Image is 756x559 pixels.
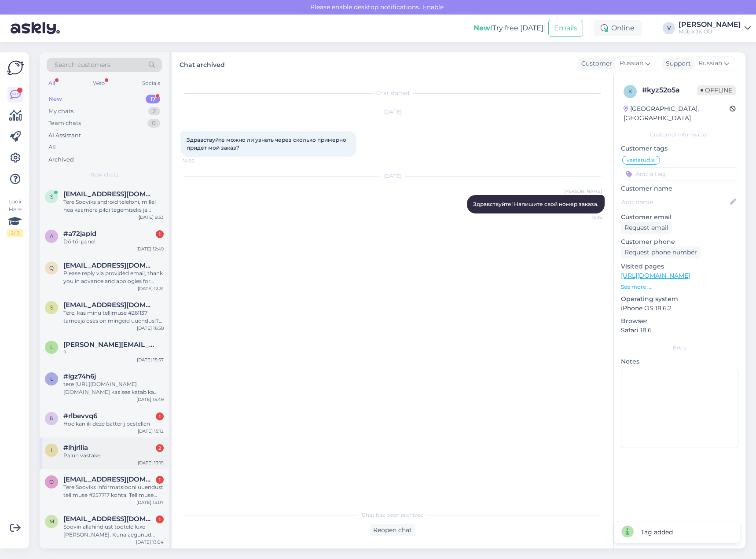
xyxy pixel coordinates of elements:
[50,193,53,200] span: s
[156,444,164,452] div: 2
[621,326,738,335] p: Safari 18.6
[48,95,62,103] div: New
[621,222,672,234] div: Request email
[137,357,164,363] div: [DATE] 15:57
[136,499,164,506] div: [DATE] 13:07
[187,136,348,151] span: Здравствуйте можно ли узнать через сколько примерно придет мой заказ?
[663,22,675,34] div: V
[621,131,738,139] div: Customer information
[156,230,164,238] div: 1
[138,428,164,434] div: [DATE] 15:12
[679,21,741,28] div: [PERSON_NAME]
[148,107,160,116] div: 2
[55,60,110,70] span: Search customers
[138,460,164,466] div: [DATE] 13:15
[621,237,738,246] p: Customer phone
[50,304,53,311] span: s
[698,59,722,68] span: Russian
[63,309,164,325] div: Tere, kas minu tellimuse #261137 tarneaja osas on mingeid uuendusi? [PERSON_NAME] sai esitatud 12...
[47,77,57,89] div: All
[621,246,701,258] div: Request phone number
[370,524,415,536] div: Reopen chat
[621,184,738,193] p: Customer name
[679,28,741,35] div: Mobix JK OÜ
[50,344,53,350] span: l
[48,143,56,152] div: All
[621,272,690,279] a: [URL][DOMAIN_NAME]
[362,511,424,519] span: Chat has been archived
[183,158,216,164] span: 14:26
[63,341,155,349] span: lisette.haug@gmail.com
[63,198,164,214] div: Tere Sooviks android telefoni, millel hea kaamera pildi tegemiseks ja ennekõike helistamiseks. Ka...
[50,415,54,422] span: r
[50,233,54,239] span: a
[51,447,52,453] span: i
[63,515,155,523] span: m.koodi@icloud.com
[48,155,74,164] div: Archived
[156,476,164,484] div: 1
[91,77,106,89] div: Web
[49,265,54,271] span: q
[90,171,118,179] span: New chats
[621,344,738,352] div: Extra
[63,444,88,452] span: #ihjrllia
[139,214,164,221] div: [DATE] 9:33
[63,261,155,269] span: qholer@gmail.com
[662,59,691,68] div: Support
[156,515,164,523] div: 1
[621,294,738,304] p: Operating system
[621,167,738,180] input: Add a tag
[620,59,643,68] span: Russian
[63,475,155,483] span: ostud@kivimae.org
[621,304,738,313] p: iPhone OS 18.6.2
[473,201,598,207] span: Здравствуйте! Напишите свой номер заказа.
[137,325,164,331] div: [DATE] 16:58
[420,3,446,11] span: Enable
[156,412,164,420] div: 1
[49,478,54,485] span: o
[63,190,155,198] span: sirje.siilik@gmail.com
[48,131,81,140] div: AI Assistant
[7,59,24,76] img: Askly Logo
[621,283,738,291] p: See more ...
[63,412,97,420] span: #rlbevvq6
[578,59,612,68] div: Customer
[621,144,738,153] p: Customer tags
[146,95,160,103] div: 17
[621,262,738,271] p: Visited pages
[63,301,155,309] span: sofipavljonkova@gmail.com
[48,119,81,128] div: Team chats
[180,58,225,70] label: Chat archived
[473,24,492,32] b: New!
[624,104,730,123] div: [GEOGRAPHIC_DATA], [GEOGRAPHIC_DATA]
[180,172,605,180] div: [DATE]
[63,269,164,285] div: Please reply via provided email, thank you in advance and apologies for taking your time!
[136,396,164,403] div: [DATE] 15:49
[136,246,164,252] div: [DATE] 12:49
[628,88,632,95] span: k
[63,349,164,357] div: ?
[49,518,54,525] span: m
[63,380,164,396] div: tere [URL][DOMAIN_NAME][DOMAIN_NAME] kas see katab ka kumerad servad?
[621,213,738,222] p: Customer email
[180,89,605,97] div: Chat started
[621,357,738,366] p: Notes
[50,375,53,382] span: l
[180,108,605,116] div: [DATE]
[63,238,164,246] div: Dőltől panel
[473,23,545,33] div: Try free [DATE]:
[569,214,602,221] span: 10:16
[7,229,23,237] div: 2 / 3
[63,523,164,539] div: Soovin allahindlust tootele luxe [PERSON_NAME]. Kuna aegunud mudel ning viimane laos. Vastust soo...
[641,528,673,537] div: Tag added
[63,452,164,460] div: Palun vastake!
[621,316,738,326] p: Browser
[63,372,96,380] span: #lgz74h6j
[594,20,642,36] div: Online
[697,85,736,95] span: Offline
[147,119,160,128] div: 0
[564,188,602,195] span: [PERSON_NAME]
[642,85,697,96] div: # kyz52o5a
[140,77,162,89] div: Socials
[63,483,164,499] div: Tere Sooviks informatsiooni uuendust tellimuse #257717 kohta. Tellimuse esitamisest on nüüd [PERS...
